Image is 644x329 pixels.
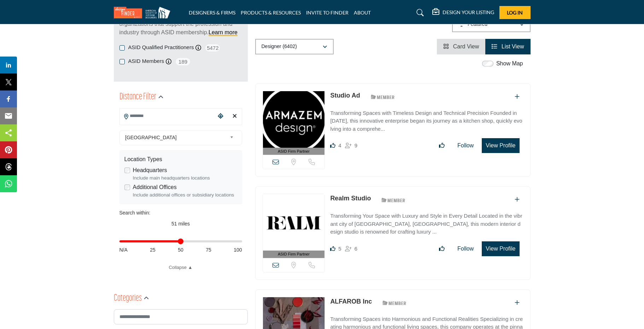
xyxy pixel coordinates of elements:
[241,10,301,16] a: PRODUCTS & RESOURCES
[434,139,449,153] button: Like listing
[437,39,485,54] li: Card View
[355,142,357,148] span: 9
[410,7,428,18] a: Search
[263,91,325,148] img: Studio Ad
[355,246,357,252] span: 6
[482,241,519,256] button: View Profile
[278,148,310,154] span: ASID Firm Partner
[507,10,523,16] span: Log In
[128,43,194,52] label: ASID Qualified Practitioners
[485,39,530,54] li: List View
[453,43,479,49] span: Card View
[229,109,240,124] div: Clear search location
[468,21,487,28] p: Featured
[189,10,235,16] a: DESIGNERS & FIRMS
[119,264,242,271] a: Collapse ▲
[119,91,156,104] h2: Distance Filter
[330,143,335,148] i: Likes
[330,91,360,100] p: Studio Ad
[330,105,523,133] a: Transforming Spaces with Timeless Design and Technical Precision Founded in [DATE], this innovati...
[119,246,128,254] span: N/A
[453,242,478,256] button: Follow
[206,246,211,254] span: 75
[119,59,125,64] input: ASID Members checkbox
[114,292,142,305] h2: Categories
[120,109,215,123] input: Search Location
[128,57,164,65] label: ASID Members
[119,209,242,217] div: Search within:
[354,10,371,16] a: ABOUT
[492,43,524,49] a: View List
[502,43,524,49] span: List View
[499,6,531,19] button: Log In
[178,246,183,254] span: 50
[443,9,494,16] h5: DESIGN YOUR LISTING
[263,194,325,251] img: Realm Studio
[263,91,325,155] a: ASID Firm Partner
[377,195,409,204] img: ASID Members Badge Icon
[515,196,520,202] a: Add To List
[379,299,410,307] img: ASID Members Badge Icon
[330,195,371,202] a: Realm Studio
[215,109,226,124] div: Choose your current location
[345,141,357,150] div: Followers
[330,212,523,236] p: Transforming Your Space with Luxury and Style in Every Detail Located in the vibrant city of [GEO...
[453,139,478,153] button: Follow
[434,242,449,256] button: Like listing
[175,57,191,66] span: 189
[330,208,523,236] a: Transforming Your Space with Luxury and Style in Every Detail Located in the vibrant city of [GEO...
[119,45,125,51] input: ASID Qualified Practitioners checkbox
[262,43,297,50] p: Designer (6402)
[515,300,520,306] a: Add To List
[338,142,341,148] span: 4
[263,194,325,258] a: ASID Firm Partner
[330,297,372,306] p: ALFAROB Inc
[114,309,248,324] input: Search Category
[171,221,190,227] span: 51 miles
[306,10,349,16] a: INVITE TO FINDER
[345,245,357,253] div: Followers
[452,17,531,32] button: Featured
[209,29,238,35] a: Learn more
[482,138,519,153] button: View Profile
[133,183,177,192] label: Additional Offices
[125,133,227,142] span: [GEOGRAPHIC_DATA]
[278,251,310,257] span: ASID Firm Partner
[133,166,167,175] label: Headquarters
[432,8,494,17] div: DESIGN YOUR LISTING
[133,175,237,182] div: Include main headquarters locations
[330,246,335,251] i: Likes
[330,298,372,305] a: ALFAROB Inc
[124,155,237,164] div: Location Types
[114,7,174,18] img: Site Logo
[330,92,360,99] a: Studio Ad
[338,246,341,252] span: 5
[443,43,479,49] a: View Card
[255,39,334,54] button: Designer (6402)
[205,43,221,52] span: 5472
[515,94,520,100] a: Add To List
[150,246,156,254] span: 25
[367,93,399,101] img: ASID Members Badge Icon
[330,109,523,133] p: Transforming Spaces with Timeless Design and Technical Precision Founded in [DATE], this innovati...
[330,194,371,203] p: Realm Studio
[234,246,242,254] span: 100
[133,192,237,199] div: Include additional offices or subsidiary locations
[496,59,523,68] label: Show Map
